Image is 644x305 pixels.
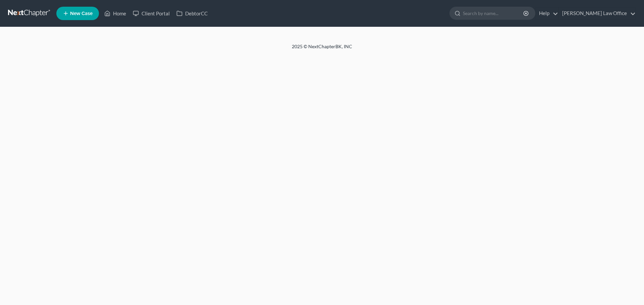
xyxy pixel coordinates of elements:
a: Home [101,7,129,19]
a: DebtorCC [173,7,211,19]
div: 2025 © NextChapterBK, INC [131,43,513,55]
a: [PERSON_NAME] Law Office [559,7,636,19]
input: Search by name... [463,7,524,19]
a: Help [536,7,558,19]
span: New Case [70,11,93,16]
a: Client Portal [129,7,173,19]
